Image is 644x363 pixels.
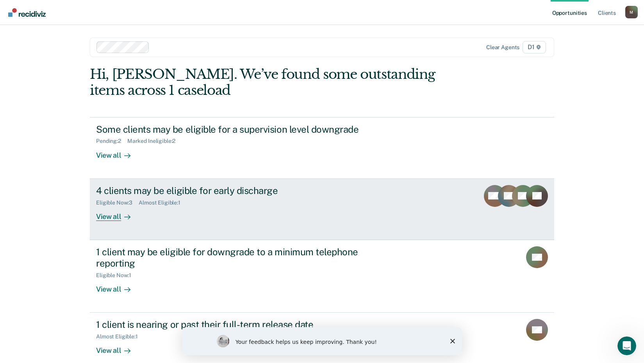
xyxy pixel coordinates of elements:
a: 4 clients may be eligible for early dischargeEligible Now:3Almost Eligible:1View all [90,179,554,240]
div: Almost Eligible : 1 [139,199,187,206]
div: 1 client may be eligible for downgrade to a minimum telephone reporting [96,246,370,269]
div: View all [96,278,140,294]
div: View all [96,206,140,221]
div: Eligible Now : 3 [96,199,139,206]
div: Clear agents [486,44,519,51]
div: View all [96,144,140,160]
div: 1 client is nearing or past their full-term release date [96,319,370,330]
div: M [625,6,638,18]
a: Some clients may be eligible for a supervision level downgradePending:2Marked Ineligible:2View all [90,117,554,179]
iframe: Intercom live chat [617,336,636,355]
iframe: Survey by Kim from Recidiviz [182,327,462,355]
div: Hi, [PERSON_NAME]. We’ve found some outstanding items across 1 caseload [90,66,461,98]
span: D1 [523,41,546,53]
div: Marked Ineligible : 2 [127,138,182,144]
div: 4 clients may be eligible for early discharge [96,185,370,196]
img: Recidiviz [8,8,46,17]
a: 1 client may be eligible for downgrade to a minimum telephone reportingEligible Now:1View all [90,240,554,313]
div: Some clients may be eligible for a supervision level downgrade [96,124,370,135]
div: View all [96,340,140,355]
div: Eligible Now : 1 [96,272,137,279]
div: Almost Eligible : 1 [96,333,144,340]
div: Pending : 2 [96,138,127,144]
button: Profile dropdown button [625,6,638,18]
